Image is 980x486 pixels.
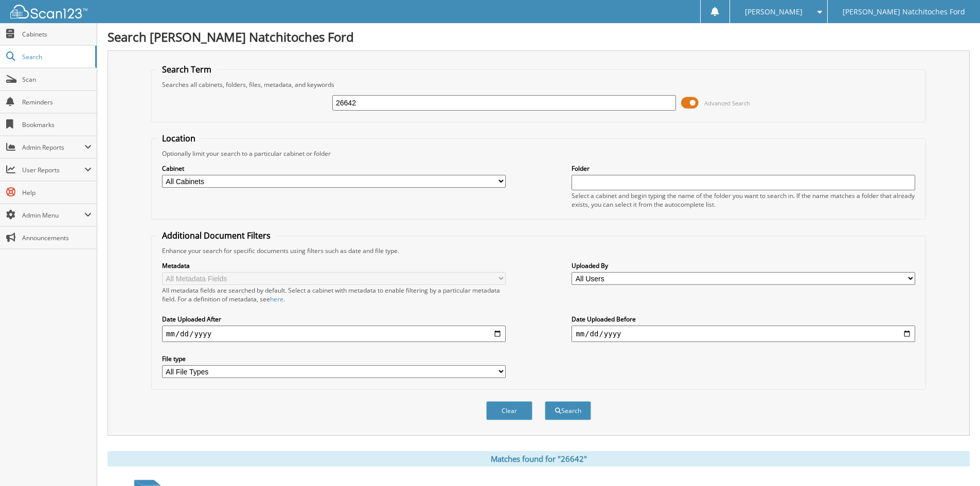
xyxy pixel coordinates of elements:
label: Date Uploaded Before [572,315,915,323]
button: Clear [486,401,532,420]
span: Scan [22,75,92,84]
legend: Search Term [157,64,217,75]
span: Help [22,188,92,197]
span: Announcements [22,233,92,242]
span: Search [22,52,90,61]
label: Folder [572,164,915,173]
div: Searches all cabinets, folders, files, metadata, and keywords [157,80,920,89]
div: Matches found for "26642" [108,451,970,466]
img: scan123-logo-white.svg [10,5,87,19]
legend: Additional Document Filters [157,230,276,241]
legend: Location [157,133,201,144]
input: end [572,326,915,342]
button: Search [545,401,591,420]
span: Cabinets [22,30,92,39]
label: File type [162,354,506,363]
div: All metadata fields are searched by default. Select a cabinet with metadata to enable filtering b... [162,286,506,303]
h1: Search [PERSON_NAME] Natchitoches Ford [108,28,970,45]
div: Select a cabinet and begin typing the name of the folder you want to search in. If the name match... [572,191,915,209]
span: User Reports [22,166,84,174]
span: Admin Menu [22,211,84,220]
span: Reminders [22,98,92,106]
label: Metadata [162,261,506,270]
input: start [162,326,506,342]
span: [PERSON_NAME] [745,9,803,15]
div: Enhance your search for specific documents using filters such as date and file type. [157,246,920,255]
span: [PERSON_NAME] Natchitoches Ford [843,9,965,15]
span: Admin Reports [22,143,84,152]
span: Advanced Search [704,99,750,107]
label: Cabinet [162,164,506,173]
a: here [270,295,283,303]
label: Uploaded By [572,261,915,270]
span: Bookmarks [22,120,92,129]
div: Optionally limit your search to a particular cabinet or folder [157,149,920,158]
label: Date Uploaded After [162,315,506,323]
